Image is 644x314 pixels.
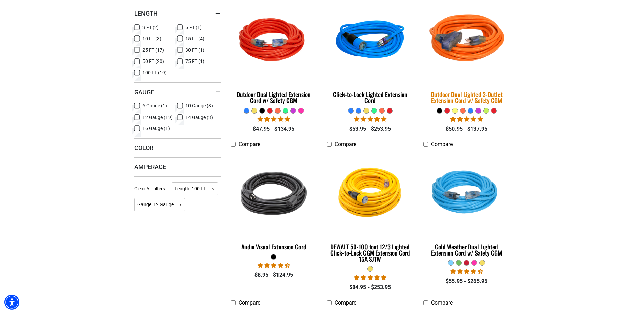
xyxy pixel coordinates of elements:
span: Compare [431,299,453,306]
span: Gauge: 12 Gauge [134,198,185,211]
a: DEWALT 50-100 foot 12/3 Lighted Click-to-Lock CGM Extension Cord 15A SJTW DEWALT 50-100 foot 12/3... [327,151,413,266]
span: Color [134,144,153,152]
span: 14 Gauge (3) [185,115,213,120]
span: Compare [431,141,453,147]
div: Cold Weather Dual Lighted Extension Cord w/ Safety CGM [423,244,510,256]
div: Outdoor Dual Lighted Extension Cord w/ Safety CGM [231,91,317,103]
div: Click-to-Lock Lighted Extension Cord [327,91,413,103]
span: 4.71 stars [258,262,290,269]
span: 4.62 stars [450,268,483,275]
div: $50.95 - $137.95 [423,125,510,133]
div: $53.95 - $253.95 [327,125,413,133]
img: blue [328,2,413,80]
summary: Gauge [134,82,221,101]
span: Gauge [134,88,154,96]
span: Length [134,9,158,17]
span: 5 FT (1) [185,25,202,30]
span: Compare [239,299,260,306]
span: 100 FT (19) [142,70,167,75]
div: Audio Visual Extension Cord [231,244,317,250]
span: 4.80 stars [450,116,483,122]
img: Light Blue [424,154,509,232]
span: 12 Gauge (19) [142,115,173,120]
a: Length: 100 FT [172,185,218,192]
summary: Color [134,138,221,157]
a: Gauge: 12 Gauge [134,201,185,208]
span: 3 FT (2) [142,25,159,30]
span: 4.84 stars [354,274,386,281]
div: $47.95 - $134.95 [231,125,317,133]
span: Clear All Filters [134,186,165,191]
a: Clear All Filters [134,185,168,192]
span: 4.87 stars [354,116,386,122]
a: black Audio Visual Extension Cord [231,151,317,254]
span: 10 Gauge (8) [185,103,213,108]
span: 6 Gauge (1) [142,103,167,108]
span: 10 FT (3) [142,36,161,41]
div: DEWALT 50-100 foot 12/3 Lighted Click-to-Lock CGM Extension Cord 15A SJTW [327,244,413,262]
span: Compare [335,299,356,306]
img: DEWALT 50-100 foot 12/3 Lighted Click-to-Lock CGM Extension Cord 15A SJTW [328,154,413,232]
span: 15 FT (4) [185,36,204,41]
span: 30 FT (1) [185,48,204,52]
span: 75 FT (1) [185,59,204,64]
span: 50 FT (20) [142,59,164,64]
div: Outdoor Dual Lighted 3-Outlet Extension Cord w/ Safety CGM [423,91,510,103]
span: 25 FT (17) [142,48,164,52]
span: Compare [335,141,356,147]
span: 4.81 stars [258,116,290,122]
div: $55.95 - $265.95 [423,277,510,285]
div: $8.95 - $124.95 [231,271,317,279]
img: black [231,154,316,232]
a: Light Blue Cold Weather Dual Lighted Extension Cord w/ Safety CGM [423,151,510,260]
span: Compare [239,141,260,147]
span: 16 Gauge (1) [142,126,170,131]
summary: Amperage [134,157,221,176]
div: $84.95 - $253.95 [327,283,413,291]
summary: Length [134,4,221,23]
div: Accessibility Menu [4,295,19,310]
img: Red [231,2,316,80]
span: Length: 100 FT [172,182,218,195]
span: Amperage [134,163,166,171]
